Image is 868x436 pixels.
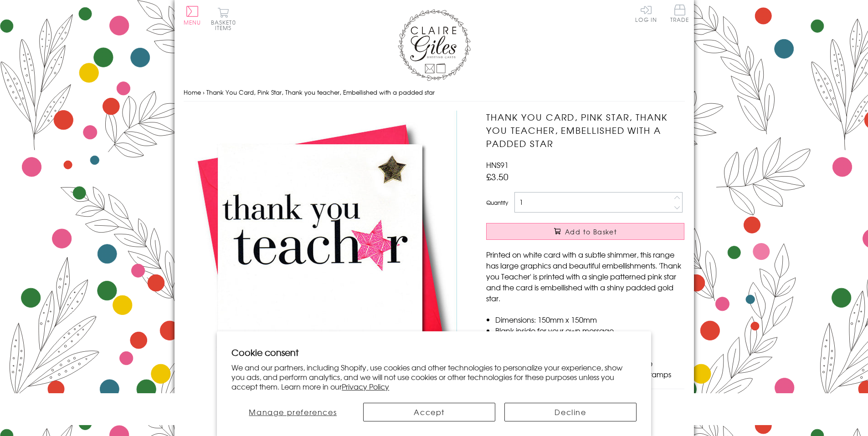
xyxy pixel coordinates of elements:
[670,5,689,24] a: Trade
[486,111,684,150] h1: Thank You Card, Pink Star, Thank you teacher, Embellished with a padded star
[495,325,684,336] li: Blank inside for your own message
[184,83,685,102] nav: breadcrumbs
[231,346,637,359] h2: Cookie consent
[565,227,617,236] span: Add to Basket
[184,88,201,96] a: Home
[249,406,337,417] span: Manage preferences
[231,403,354,421] button: Manage preferences
[486,198,508,207] label: Quantity
[486,249,684,304] p: Printed on white card with a subtle shimmer, this range has large graphics and beautiful embellis...
[203,88,205,96] span: ›
[495,314,684,325] li: Dimensions: 150mm x 150mm
[211,7,236,30] button: Basket0 items
[486,170,508,183] span: £3.50
[184,18,201,26] span: Menu
[342,381,389,392] a: Privacy Policy
[215,18,236,32] span: 0 items
[206,88,435,96] span: Thank You Card, Pink Star, Thank you teacher, Embellished with a padded star
[670,5,689,22] span: Trade
[184,6,201,25] button: Menu
[398,9,471,81] img: Claire Giles Greetings Cards
[486,223,684,240] button: Add to Basket
[635,5,657,22] a: Log In
[363,403,495,421] button: Accept
[504,403,637,421] button: Decline
[184,111,457,383] img: Thank You Card, Pink Star, Thank you teacher, Embellished with a padded star
[231,363,637,391] p: We and our partners, including Shopify, use cookies and other technologies to personalize your ex...
[486,159,508,170] span: HNS91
